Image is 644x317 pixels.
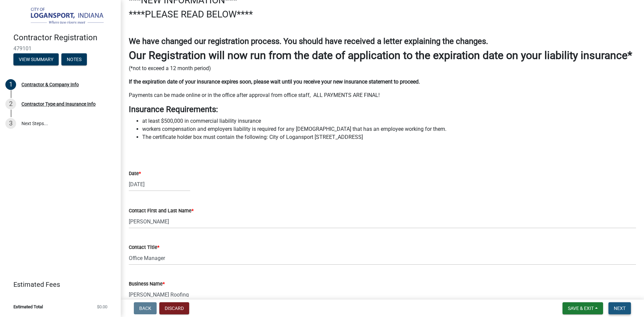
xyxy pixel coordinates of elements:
[568,306,594,311] span: Save & Exit
[21,82,79,87] div: Contractor & Company Info
[5,99,16,109] div: 2
[142,133,636,141] li: The certificate holder box must contain the following: City of Logansport [STREET_ADDRESS]
[129,105,218,114] strong: Insurance Requirements:
[129,37,488,46] strong: We have changed our registration process. You should have received a letter explaining the changes.
[129,78,420,85] strong: If the expiration date of your insurance expires soon, please wait until you receive your new ins...
[562,302,603,314] button: Save & Exit
[61,57,87,62] wm-modal-confirm: Notes
[61,53,87,65] button: Notes
[97,305,107,309] span: $0.00
[129,245,159,250] label: Contact Title
[13,57,59,62] wm-modal-confirm: Summary
[129,177,190,191] input: mm/dd/yyyy
[142,117,636,125] li: at least $500,000 in commercial liability insurance
[139,306,151,311] span: Back
[5,118,16,129] div: 3
[134,302,157,314] button: Back
[13,45,107,52] span: 479101
[608,302,631,314] button: Next
[129,91,636,99] p: Payments can be made online or in the office after approval from office staff, ALL PAYMENTS ARE F...
[13,305,43,309] span: Estimated Total
[13,53,59,65] button: View Summary
[5,79,16,90] div: 1
[129,49,632,62] strong: Our Registration will now run from the date of application to the expiration date on your liabili...
[129,64,636,72] p: (*not to exceed a 12 month period)
[13,33,115,43] h4: Contractor Registration
[614,306,626,311] span: Next
[142,125,636,133] li: workers compensation and employers liability is required for any [DEMOGRAPHIC_DATA] that has an e...
[5,278,110,291] a: Estimated Fees
[159,302,189,314] button: Discard
[21,102,96,106] div: Contractor Type and Insurance Info
[129,171,141,176] label: Date
[129,209,194,213] label: Contact First and Last Name
[13,7,110,26] img: City of Logansport, Indiana
[129,282,165,286] label: Business Name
